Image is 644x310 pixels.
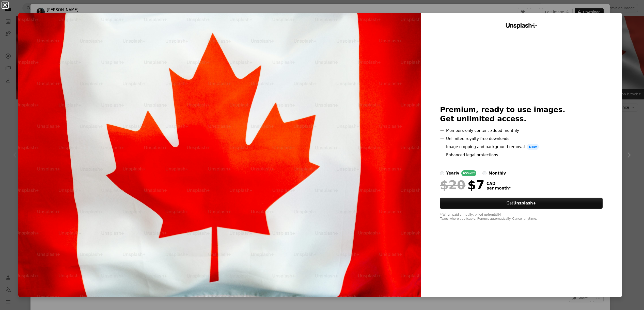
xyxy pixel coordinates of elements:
span: $20 [440,178,465,192]
strong: Unsplash+ [513,201,536,205]
span: New [527,144,539,150]
button: GetUnsplash+ [440,198,603,209]
div: 65% off [461,170,476,176]
li: Members-only content added monthly [440,128,603,134]
span: per month * [486,186,511,191]
input: yearly65%off [440,171,444,175]
div: monthly [489,170,506,176]
div: * When paid annually, billed upfront $84 Taxes where applicable. Renews automatically. Cancel any... [440,213,603,221]
li: Unlimited royalty-free downloads [440,136,603,142]
div: $7 [440,178,484,192]
li: Enhanced legal protections [440,152,603,158]
input: monthly [482,171,486,175]
div: yearly [446,170,459,176]
span: CAD [486,181,511,186]
h2: Premium, ready to use images. Get unlimited access. [440,105,603,124]
li: Image cropping and background removal [440,144,603,150]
